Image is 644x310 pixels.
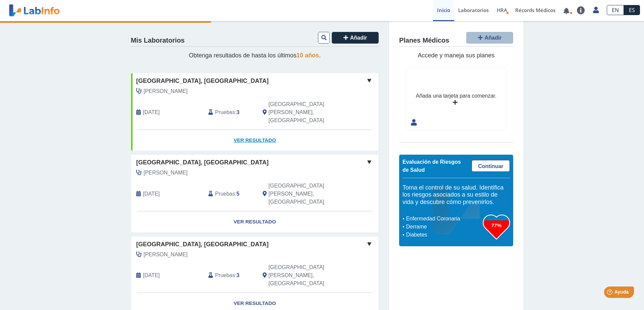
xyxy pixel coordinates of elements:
[144,169,187,177] span: Quiles Lugo, Manuel
[131,37,184,45] h4: Mis Laboratorios
[131,211,378,232] a: Ver Resultado
[404,215,483,223] li: Enfermedad Coronaria
[350,35,367,41] span: Añadir
[143,190,160,198] span: 2025-10-11
[136,158,269,167] span: [GEOGRAPHIC_DATA], [GEOGRAPHIC_DATA]
[236,272,239,278] b: 3
[624,5,640,15] a: ES
[416,92,496,100] div: Añada una tarjeta para comenzar.
[215,271,235,279] span: Pruebas
[404,231,483,239] li: Diabetes
[143,271,160,279] span: 2025-05-24
[203,100,257,124] div: :
[418,52,494,59] span: Accede y maneja sus planes
[472,160,510,172] a: Continuar
[215,190,235,198] span: Pruebas
[404,223,483,231] li: Derrame
[236,109,239,115] b: 3
[136,76,269,86] span: [GEOGRAPHIC_DATA], [GEOGRAPHIC_DATA]
[136,240,269,249] span: [GEOGRAPHIC_DATA], [GEOGRAPHIC_DATA]
[144,251,187,259] span: Quiles Lugo, Manuel
[478,163,503,169] span: Continuar
[402,184,510,206] h5: Toma el control de su salud. Identifica los riesgos asociados a su estilo de vida y descubre cómo...
[497,7,507,13] span: HRA
[584,284,637,303] iframe: Help widget launcher
[189,52,321,59] span: Obtenga resultados de hasta los últimos .
[399,37,449,45] h4: Planes Médicos
[269,263,343,288] span: San Juan, PR
[297,52,319,59] span: 10 años
[466,32,513,44] button: Añadir
[215,108,235,116] span: Pruebas
[203,263,257,288] div: :
[483,221,510,229] h3: 77%
[485,35,502,41] span: Añadir
[607,5,624,15] a: EN
[236,191,239,197] b: 5
[203,182,257,206] div: :
[402,159,461,173] span: Evaluación de Riesgos de Salud
[131,130,378,151] a: Ver Resultado
[143,108,160,116] span: 2025-10-14
[332,32,379,44] button: Añadir
[269,182,343,206] span: San Juan, PR
[269,100,343,124] span: San Juan, PR
[144,87,187,95] span: Quiles Lugo, Manuel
